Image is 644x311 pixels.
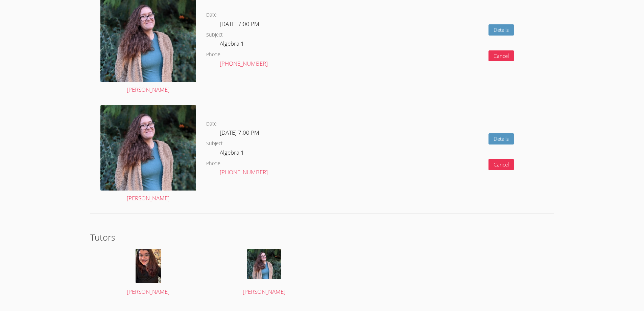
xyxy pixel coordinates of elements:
[220,148,245,159] dd: Algebra 1
[100,105,196,191] img: avatar.png
[99,249,197,297] a: [PERSON_NAME]
[220,20,259,28] span: [DATE] 7:00 PM
[127,288,169,295] span: [PERSON_NAME]
[220,129,259,136] span: [DATE] 7:00 PM
[220,39,245,50] dd: Algebra 1
[100,105,196,204] a: [PERSON_NAME]
[220,60,268,67] a: [PHONE_NUMBER]
[90,231,554,244] h2: Tutors
[215,249,313,297] a: [PERSON_NAME]
[243,288,285,295] span: [PERSON_NAME]
[206,139,223,148] dt: Subject
[206,50,220,59] dt: Phone
[206,120,217,128] dt: Date
[488,133,514,145] a: Details
[206,11,217,19] dt: Date
[220,168,268,176] a: [PHONE_NUMBER]
[488,50,514,62] button: Cancel
[136,249,161,283] img: IMG_7509.jpeg
[488,24,514,36] a: Details
[247,249,281,279] img: avatar.png
[488,159,514,170] button: Cancel
[206,31,223,39] dt: Subject
[206,159,220,168] dt: Phone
